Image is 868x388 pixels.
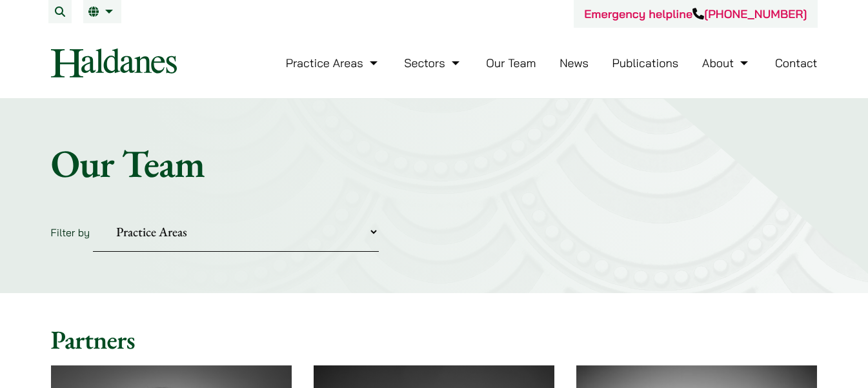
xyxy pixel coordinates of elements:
[286,56,381,70] a: Practice Areas
[404,56,462,70] a: Sectors
[51,324,818,355] h2: Partners
[88,6,116,17] a: EN
[775,56,818,70] a: Contact
[51,226,90,239] label: Filter by
[560,56,589,70] a: News
[51,140,818,187] h1: Our Team
[612,56,679,70] a: Publications
[702,56,751,70] a: About
[486,56,536,70] a: Our Team
[584,6,807,21] a: Emergency helpline[PHONE_NUMBER]
[51,48,177,77] img: Logo of Haldanes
